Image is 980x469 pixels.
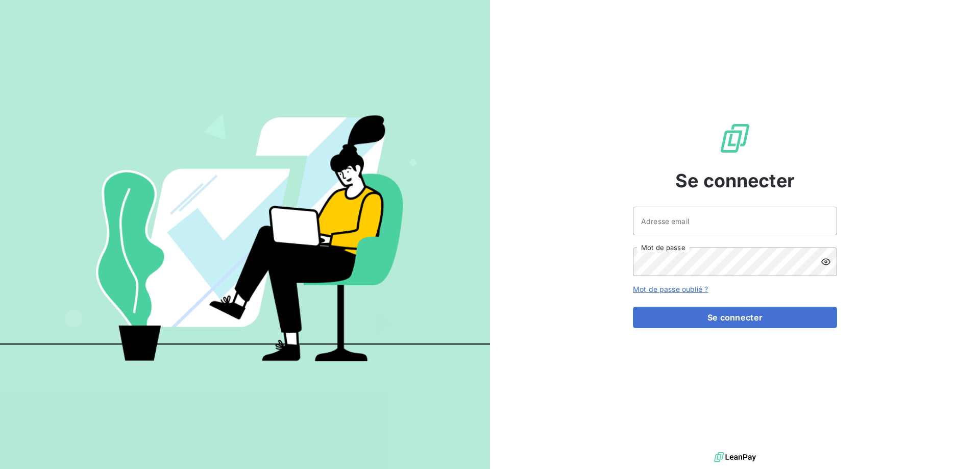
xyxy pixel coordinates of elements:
[675,167,795,194] span: Se connecter
[714,450,756,465] img: logo
[633,285,708,293] a: Mot de passe oublié ?
[633,207,837,235] input: placeholder
[719,122,751,155] img: Logo LeanPay
[633,307,837,328] button: Se connecter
